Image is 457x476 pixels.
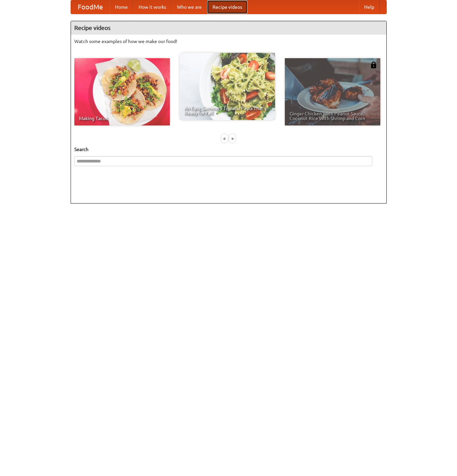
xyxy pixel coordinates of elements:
div: » [229,134,235,143]
a: Making Tacos [74,58,170,125]
a: Help [359,0,380,14]
a: Who we are [172,0,207,14]
a: How it works [133,0,172,14]
a: FoodMe [71,0,110,14]
span: Making Tacos [79,116,165,121]
div: « [222,134,228,143]
a: Home [110,0,133,14]
a: An Easy, Summery Tomato Pasta That's Ready for Fall [180,53,275,120]
span: An Easy, Summery Tomato Pasta That's Ready for Fall [184,106,270,115]
a: Recipe videos [207,0,247,14]
h5: Search [74,146,383,153]
img: 483408.png [370,62,377,68]
p: Watch some examples of how we make our food! [74,38,383,45]
h4: Recipe videos [71,21,386,35]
